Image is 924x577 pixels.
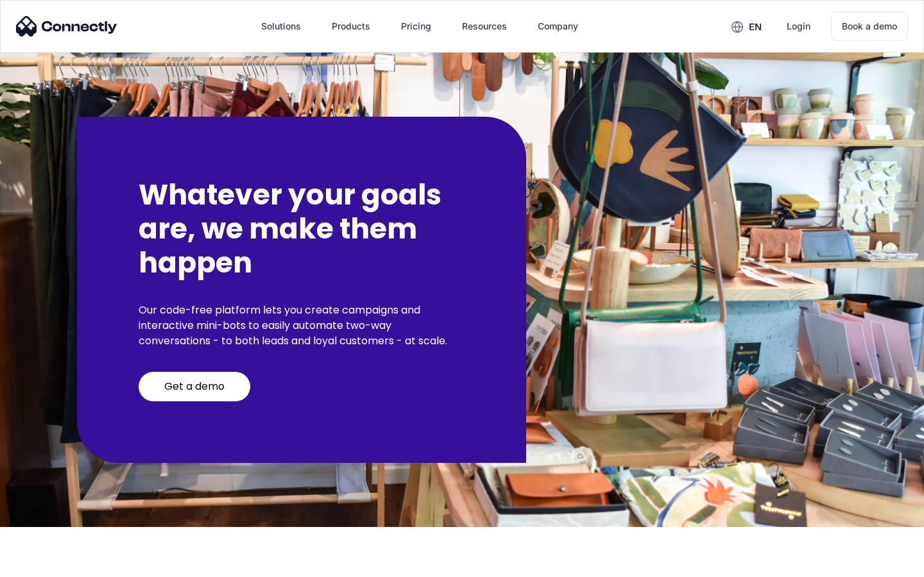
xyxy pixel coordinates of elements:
[776,11,821,42] a: Login
[538,17,578,35] div: Company
[452,11,517,42] div: Resources
[261,17,301,35] div: Solutions
[139,303,465,349] p: Our code-free platform lets you create campaigns and interactive mini-bots to easily automate two...
[139,178,465,280] h2: Whatever your goals are, we make them happen
[16,16,117,37] img: Connectly Logo
[391,11,441,42] a: Pricing
[139,372,250,401] a: Get a demo
[749,18,762,36] div: en
[13,555,77,573] aside: Language selected: English
[251,11,311,42] div: Solutions
[787,17,810,35] div: Login
[401,17,431,35] div: Pricing
[721,17,771,36] div: en
[164,380,225,393] div: Get a demo
[831,12,908,41] a: Book a demo
[321,11,381,42] div: Products
[462,17,507,35] div: Resources
[332,17,370,35] div: Products
[527,11,588,42] div: Company
[26,555,77,573] ul: Language list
